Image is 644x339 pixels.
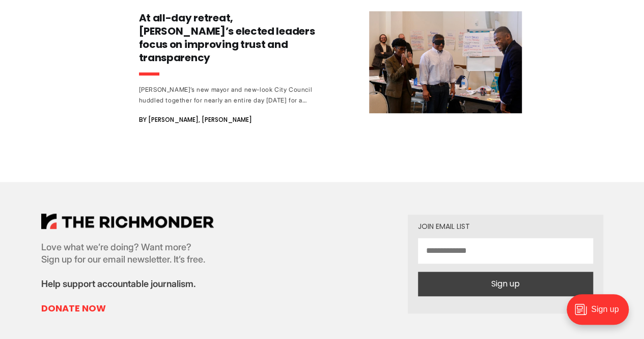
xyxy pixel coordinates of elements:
[139,11,522,126] a: At all-day retreat, [PERSON_NAME]’s elected leaders focus on improving trust and transparency [PE...
[558,289,644,339] iframe: portal-trigger
[41,241,214,266] p: Love what we’re doing? Want more? Sign up for our email newsletter. It’s free.
[41,214,214,229] img: The Richmonder Logo
[41,278,214,290] p: Help support accountable journalism.
[418,223,593,230] div: Join email list
[418,272,593,296] button: Sign up
[139,114,252,126] span: By [PERSON_NAME], [PERSON_NAME]
[139,84,328,106] div: [PERSON_NAME]’s new mayor and new-look City Council huddled together for nearly an entire day [DA...
[41,302,214,315] a: Donate Now
[139,11,328,64] h3: At all-day retreat, [PERSON_NAME]’s elected leaders focus on improving trust and transparency
[369,11,522,113] img: At all-day retreat, Richmond’s elected leaders focus on improving trust and transparency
